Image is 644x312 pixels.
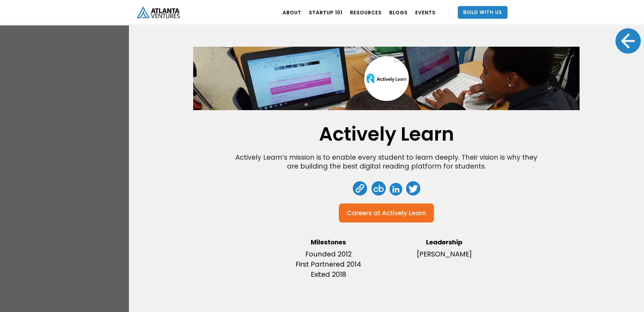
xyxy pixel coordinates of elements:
[458,6,507,19] a: Build With Us
[415,3,436,21] a: EVENTS
[350,3,382,21] a: RESOURCES
[193,33,580,124] img: Company Banner
[389,3,408,21] a: BLOGS
[283,3,301,21] a: ABOUT
[309,3,342,21] a: Startup 101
